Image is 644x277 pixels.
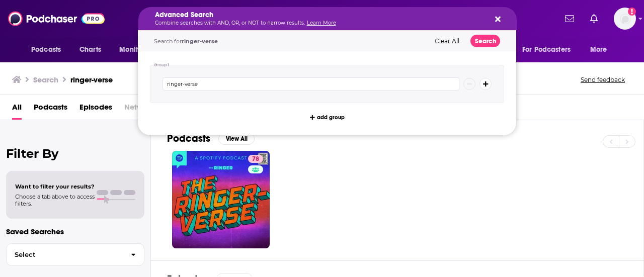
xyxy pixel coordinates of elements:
a: PodcastsView All [167,132,255,145]
span: For Podcasters [522,43,571,57]
a: Episodes [79,99,112,120]
p: Combine searches with AND, OR, or NOT to narrow results. [155,21,484,26]
button: Select [6,243,144,266]
button: open menu [112,40,168,59]
a: Show notifications dropdown [561,10,578,27]
span: Podcasts [31,43,61,57]
h2: Podcasts [167,132,210,145]
button: Show profile menu [614,8,636,30]
h3: ringer-verse [70,75,113,84]
span: 78 [252,154,259,164]
img: Podchaser - Follow, Share and Rate Podcasts [8,9,105,28]
button: Clear All [432,38,462,45]
h5: Advanced Search [155,12,484,19]
a: All [12,99,22,120]
span: Networks [124,99,158,120]
button: open menu [24,40,74,59]
a: Charts [73,40,107,59]
button: Send feedback [578,75,628,84]
button: open menu [516,40,585,59]
a: Show notifications dropdown [586,10,602,27]
input: Type a keyword or phrase... [163,77,459,90]
a: 78 [248,155,263,163]
span: Charts [79,43,101,57]
div: Search podcasts, credits, & more... [148,7,526,30]
a: 78 [172,151,270,248]
a: Podcasts [34,99,67,120]
button: View All [218,133,255,145]
span: Search for [154,38,218,45]
button: Search [470,35,500,47]
span: add group [317,115,345,120]
span: Choose a tab above to access filters. [15,193,95,207]
span: ringer-verse [182,38,218,45]
p: Saved Searches [6,227,144,236]
span: Select [7,251,123,258]
button: open menu [583,40,620,59]
button: add group [307,111,348,123]
span: More [590,43,607,57]
h2: Filter By [6,146,144,161]
img: User Profile [614,8,636,30]
h3: Search [33,75,58,84]
a: Learn More [307,20,336,26]
svg: Add a profile image [628,8,636,16]
span: Want to filter your results? [15,183,95,190]
span: Monitoring [119,43,155,57]
span: Logged in as mdekoning [614,8,636,30]
h4: Group 1 [154,63,170,67]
